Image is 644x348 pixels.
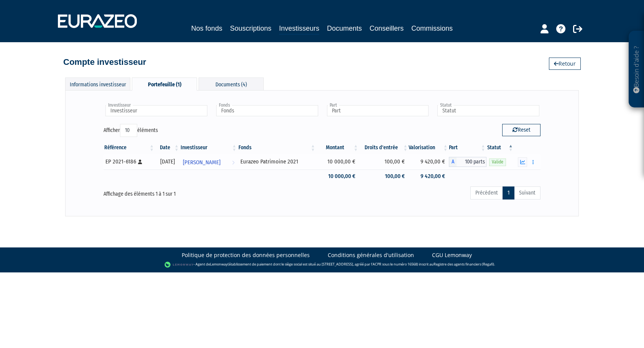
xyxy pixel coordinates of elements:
[103,186,279,198] div: Affichage des éléments 1 à 1 sur 1
[411,23,453,34] a: Commissions
[316,154,359,170] td: 10 000,00 €
[105,158,152,166] div: EP 2021-6186
[230,23,271,34] a: Souscriptions
[279,23,319,35] a: Investisseurs
[449,157,457,167] span: A
[370,23,404,34] a: Conseillers
[316,141,359,154] th: Montant: activer pour trier la colonne par ordre croissant
[327,23,362,34] a: Documents
[457,157,486,167] span: 100 parts
[191,23,222,34] a: Nos fonds
[632,35,641,104] p: Besoin d'aide ?
[182,251,310,259] a: Politique de protection des données personnelles
[63,58,146,67] h4: Compte investisseur
[180,141,238,154] th: Investisseur: activer pour trier la colonne par ordre croissant
[210,262,228,267] a: Lemonway
[359,170,409,183] td: 100,00 €
[409,170,449,183] td: 9 420,00 €
[138,160,142,164] i: [Français] Personne physique
[359,141,409,154] th: Droits d'entrée: activer pour trier la colonne par ordre croissant
[180,154,238,170] a: [PERSON_NAME]
[503,186,514,200] a: 1
[449,141,486,154] th: Part: activer pour trier la colonne par ordre croissant
[549,58,581,70] a: Retour
[103,124,158,137] label: Afficher éléments
[432,251,472,259] a: CGU Lemonway
[434,262,494,267] a: Registre des agents financiers (Regafi)
[8,261,636,269] div: - Agent de (établissement de paiement dont le siège social est situé au [STREET_ADDRESS], agréé p...
[238,141,316,154] th: Fonds: activer pour trier la colonne par ordre croissant
[502,124,540,136] button: Reset
[359,154,409,170] td: 100,00 €
[183,155,220,170] span: [PERSON_NAME]
[449,157,486,167] div: A - Eurazeo Patrimoine 2021
[158,158,177,166] div: [DATE]
[103,141,155,154] th: Référence : activer pour trier la colonne par ordre croissant
[120,124,137,137] select: Afficheréléments
[232,155,235,170] i: Voir l'investisseur
[489,158,506,166] span: Valide
[409,154,449,170] td: 9 420,00 €
[65,78,130,90] div: Informations investisseur
[409,141,449,154] th: Valorisation: activer pour trier la colonne par ordre croissant
[155,141,180,154] th: Date: activer pour trier la colonne par ordre croissant
[240,158,314,166] div: Eurazeo Patrimoine 2021
[164,261,194,269] img: logo-lemonway.png
[58,14,137,28] img: 1732889491-logotype_eurazeo_blanc_rvb.png
[328,251,414,259] a: Conditions générales d'utilisation
[486,141,514,154] th: Statut : activer pour trier la colonne par ordre d&eacute;croissant
[199,78,264,90] div: Documents (4)
[132,78,197,91] div: Portefeuille (1)
[316,170,359,183] td: 10 000,00 €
